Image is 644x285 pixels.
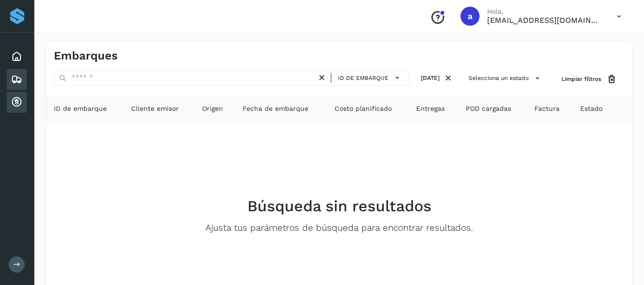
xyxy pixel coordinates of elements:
[487,16,602,25] p: a.tamac@hotmail.com
[205,223,473,234] p: Ajusta tus parámetros de búsqueda para encontrar resultados.
[335,104,392,114] span: Costo planificado
[7,69,27,90] div: Embarques
[338,74,388,82] span: ID de embarque
[131,104,179,114] span: Cliente emisor
[466,104,511,114] span: POD cargadas
[243,104,308,114] span: Fecha de embarque
[417,70,457,86] button: [DATE]
[465,70,546,86] button: Selecciona un estado
[554,70,624,88] button: Limpiar filtros
[562,75,601,83] span: Limpiar filtros
[202,104,223,114] span: Origen
[7,46,27,67] div: Inicio
[247,197,431,215] h2: Búsqueda sin resultados
[54,104,107,114] span: ID de embarque
[7,92,27,113] div: Cuentas por cobrar
[335,71,405,85] button: ID de embarque
[487,8,602,16] p: Hola,
[416,104,445,114] span: Entregas
[534,104,560,114] span: Factura
[580,104,603,114] span: Estado
[54,49,118,63] h4: Embarques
